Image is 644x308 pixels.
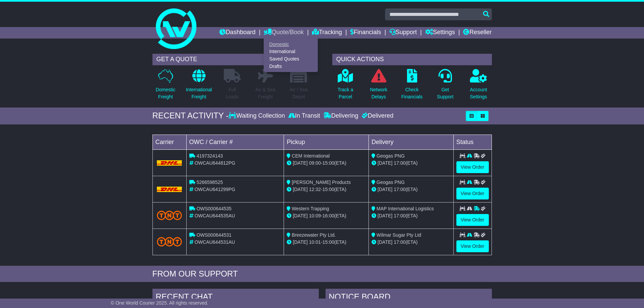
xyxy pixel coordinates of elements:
[186,86,212,100] p: International Freight
[287,186,366,193] div: - (ETA)
[378,239,392,245] span: [DATE]
[293,239,308,245] span: [DATE]
[323,213,334,218] span: 16:00
[337,69,354,104] a: Track aParcel
[287,160,366,167] div: - (ETA)
[194,239,235,245] span: OWCAU644531AU
[111,300,209,306] span: © One World Courier 2025. All rights reserved.
[293,160,308,166] span: [DATE]
[323,160,334,166] span: 15:00
[186,69,212,104] a: InternationalFreight
[196,180,223,185] span: 5266598525
[370,86,387,100] p: Network Delays
[377,232,421,238] span: Wilmar Sugar Pty Ltd
[152,289,319,307] div: RECENT CHAT
[152,54,312,65] div: GET A QUOTE
[401,69,423,104] a: CheckFinancials
[372,212,451,219] div: (ETA)
[394,239,406,245] span: 17:00
[196,206,232,211] span: OWS000644535
[456,161,489,173] a: View Order
[360,112,393,120] div: Delivered
[326,289,492,307] div: NOTICE BOARD
[377,206,434,211] span: MAP International Logistics
[152,111,229,121] div: RECENT ACTIVITY -
[389,27,417,39] a: Support
[292,153,330,159] span: CEM International
[157,160,182,166] img: DHL.png
[456,188,489,199] a: View Order
[394,187,406,192] span: 17:00
[287,239,366,246] div: - (ETA)
[436,69,454,104] a: GetSupport
[425,27,455,39] a: Settings
[378,187,392,192] span: [DATE]
[264,48,317,55] a: International
[378,213,392,218] span: [DATE]
[290,86,308,100] p: Air / Sea Depot
[463,27,492,39] a: Reseller
[155,69,175,104] a: DomesticFreight
[292,232,336,238] span: Breezewater Pty Ltd.
[256,86,276,100] p: Air & Sea Freight
[437,86,453,100] p: Get Support
[292,206,329,211] span: Western Trapping
[186,135,284,149] td: OWC / Carrier #
[350,27,381,39] a: Financials
[264,39,318,72] div: Quote/Book
[293,213,308,218] span: [DATE]
[309,239,321,245] span: 10:01
[323,187,334,192] span: 15:00
[377,153,405,159] span: Geogas PNG
[264,41,317,48] a: Domestic
[323,239,334,245] span: 15:00
[264,27,304,39] a: Quote/Book
[194,187,235,192] span: OWCAU641299PG
[152,269,492,279] div: FROM OUR SUPPORT
[229,112,286,120] div: Waiting Collection
[156,86,175,100] p: Domestic Freight
[456,240,489,252] a: View Order
[287,112,322,120] div: In Transit
[394,213,406,218] span: 17:00
[292,180,351,185] span: [PERSON_NAME] Products
[293,187,308,192] span: [DATE]
[157,187,182,192] img: DHL.png
[309,160,321,166] span: 09:00
[312,27,342,39] a: Tracking
[394,160,406,166] span: 17:00
[194,213,235,218] span: OWCAU644535AU
[224,86,241,100] p: Full Loads
[332,54,492,65] div: QUICK ACTIONS
[338,86,353,100] p: Track a Parcel
[369,69,387,104] a: NetworkDelays
[309,213,321,218] span: 10:09
[157,237,182,246] img: TNT_Domestic.png
[157,211,182,220] img: TNT_Domestic.png
[196,232,232,238] span: OWS000644531
[322,112,360,120] div: Delivering
[470,69,487,104] a: AccountSettings
[377,180,405,185] span: Geogas PNG
[264,63,317,70] a: Drafts
[194,160,235,166] span: OWCAU644812PG
[372,239,451,246] div: (ETA)
[219,27,256,39] a: Dashboard
[470,86,487,100] p: Account Settings
[309,187,321,192] span: 12:32
[152,135,186,149] td: Carrier
[401,86,423,100] p: Check Financials
[284,135,369,149] td: Pickup
[196,153,223,159] span: 4197324143
[287,212,366,219] div: - (ETA)
[368,135,453,149] td: Delivery
[453,135,492,149] td: Status
[378,160,392,166] span: [DATE]
[372,186,451,193] div: (ETA)
[456,214,489,226] a: View Order
[372,160,451,167] div: (ETA)
[264,55,317,63] a: Saved Quotes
